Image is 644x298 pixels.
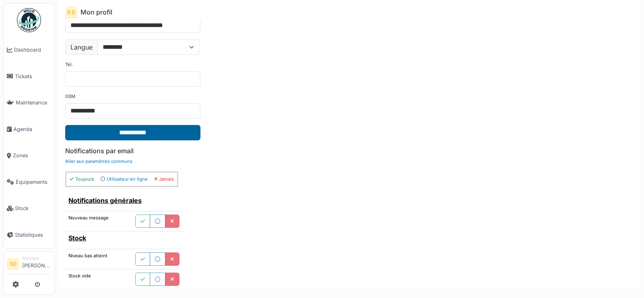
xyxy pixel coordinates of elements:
[154,176,174,183] div: Jamais
[4,90,54,116] a: Maintenance
[14,46,51,54] span: Dashboard
[65,147,634,155] h6: Notifications par email
[68,252,107,259] label: Niveau bas atteint
[80,8,112,16] h6: Mon profil
[65,61,73,68] label: Tél.
[15,73,51,80] span: Tickets
[15,204,51,212] span: Stock
[68,197,180,204] h6: Notifications générales
[16,99,51,106] span: Maintenance
[101,176,148,183] div: Utilisateur en ligne
[65,6,77,19] div: S D
[4,195,54,222] a: Stock
[16,178,51,186] span: Équipements
[22,255,51,261] div: Manager
[65,40,98,55] label: Langue
[65,158,132,164] a: Aller aux paramètres communs
[4,63,54,90] a: Tickets
[13,125,51,133] span: Agenda
[17,8,41,32] img: Badge_color-CXgf-gQk.svg
[22,255,51,273] li: [PERSON_NAME]
[15,231,51,239] span: Statistiques
[68,234,180,242] h6: Stock
[65,93,75,100] label: GSM
[4,37,54,63] a: Dashboard
[4,142,54,169] a: Zones
[7,255,51,275] a: SD Manager[PERSON_NAME]
[4,169,54,196] a: Équipements
[4,222,54,248] a: Statistiques
[13,152,51,159] span: Zones
[68,273,91,279] label: Stock vide
[68,215,109,221] label: Nouveau message
[70,176,94,183] div: Toujours
[7,258,19,270] li: SD
[4,116,54,143] a: Agenda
